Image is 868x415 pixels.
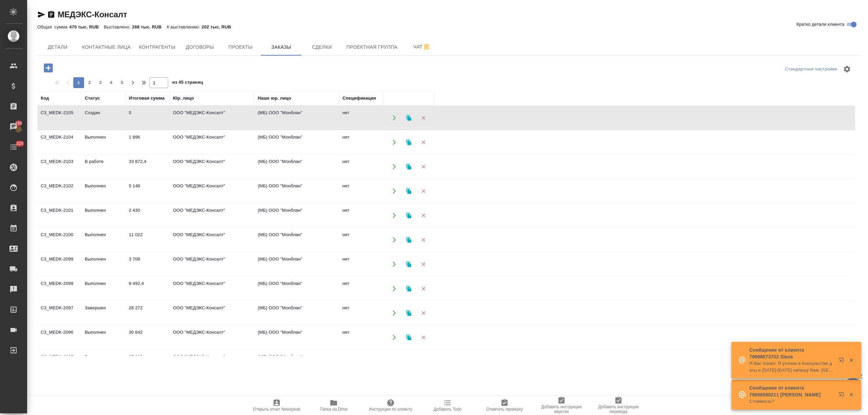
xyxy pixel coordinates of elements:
p: Выставлено: [104,24,132,29]
button: Клонировать [402,330,416,344]
td: ООО "МЕДЭКС-Консалт" [170,326,254,349]
button: Удалить [416,257,430,271]
button: Клонировать [402,257,416,271]
button: Клонировать [402,355,416,369]
td: нет [339,350,383,374]
td: (МБ) ООО "Монблан" [254,106,339,130]
td: 11 022 [125,228,170,252]
td: ООО "МЕДЭКС-Консалт" [170,277,254,300]
p: Я Вас понял. Я уточню в Консульстве даты и [DATE]-[DATE] напишу Вам. [GEOGRAPHIC_DATA]. Дополнительн [749,360,834,374]
span: 2 [84,79,95,86]
a: МЕДЭКС-Консалт [58,10,127,19]
a: 225 [2,139,25,155]
td: 5 148 [125,179,170,203]
td: ООО "МЕДЭКС-Консалт" [170,228,254,252]
button: Удалить [416,306,430,320]
td: 65 832 [125,350,170,374]
button: Открыть [387,135,401,149]
span: 155 [11,120,26,127]
td: 28 272 [125,301,170,325]
td: Выполнен [81,204,125,227]
td: (МБ) ООО "Монблан" [254,252,339,276]
button: Удалить [416,355,430,369]
span: Проектная группа [346,43,397,51]
button: Удалить [416,184,430,198]
button: 4 [106,77,117,88]
td: Выполнен [81,277,125,300]
td: C3_MEDK-2100 [37,228,81,252]
td: Выполнен [81,228,125,252]
p: 268 тыс. RUB [132,24,167,29]
td: Выполнен [81,252,125,276]
div: Наше юр. лицо [258,95,291,102]
td: C3_MEDK-2104 [37,130,81,154]
button: 5 [117,77,127,88]
td: нет [339,277,383,300]
td: C3_MEDK-2105 [37,106,81,130]
td: ООО "МЕДЭКС-Консалт" [170,130,254,154]
button: Закрыть [844,392,858,398]
button: Клонировать [402,233,416,247]
td: (МБ) ООО "Монблан" [254,179,339,203]
p: К выставлению: [167,24,202,29]
td: нет [339,252,383,276]
td: Выполнен [81,130,125,154]
button: Открыть [387,355,401,369]
td: (МБ) ООО "Монблан" [254,350,339,374]
span: Заказы [265,43,297,51]
div: Спецификация [342,95,376,102]
span: 5 [117,79,127,86]
span: Контрагенты [139,43,176,51]
div: Юр. лицо [173,95,194,102]
a: 155 [2,118,25,135]
span: Контактные лица [82,43,131,51]
td: 3 708 [125,252,170,276]
td: C3_MEDK-2098 [37,277,81,300]
td: (МБ) ООО "Монблан" [254,204,339,227]
td: ООО "МЕДЭКС-Консалт" [170,252,254,276]
span: 4 [106,79,117,86]
td: (МБ) ООО "Монблан" [254,228,339,252]
span: 3 [95,79,106,86]
td: нет [339,204,383,227]
div: Код [41,95,49,102]
span: Договоры [183,43,216,51]
td: нет [339,301,383,325]
span: Настроить таблицу [839,61,855,77]
td: 30 642 [125,326,170,349]
td: ООО "МЕДЭКС-Консалт" [170,155,254,179]
button: Удалить [416,160,430,173]
button: Удалить [416,111,430,125]
td: C3_MEDK-2097 [37,301,81,325]
td: Завершен [81,301,125,325]
button: Скопировать ссылку [47,11,55,19]
p: 202 тыс. RUB [202,24,236,29]
td: нет [339,130,383,154]
button: Клонировать [402,135,416,149]
button: Скопировать ссылку для ЯМессенджера [37,11,45,19]
td: C3_MEDK-2096 [37,326,81,349]
span: из 45 страниц [172,78,203,88]
button: Открыть [387,306,401,320]
td: 33 872,4 [125,155,170,179]
td: 2 430 [125,204,170,227]
td: нет [339,228,383,252]
button: Клонировать [402,111,416,125]
button: Удалить [416,208,430,222]
td: 8 492,4 [125,277,170,300]
span: Чат [406,43,438,51]
div: split button [783,64,839,75]
button: Добавить проект [39,61,58,75]
td: Выполнен [81,350,125,374]
td: C3_MEDK-2103 [37,155,81,179]
td: ООО "МЕДЭКС-Консалт" [170,301,254,325]
td: C3_MEDK-2102 [37,179,81,203]
td: (МБ) ООО "Монблан" [254,130,339,154]
div: Статус [85,95,100,102]
td: Выполнен [81,326,125,349]
button: Открыть [387,160,401,173]
span: Кратко детали клиента [796,21,844,28]
td: (МБ) ООО "Монблан" [254,301,339,325]
button: Закрыть [844,357,858,363]
span: 225 [12,140,27,147]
